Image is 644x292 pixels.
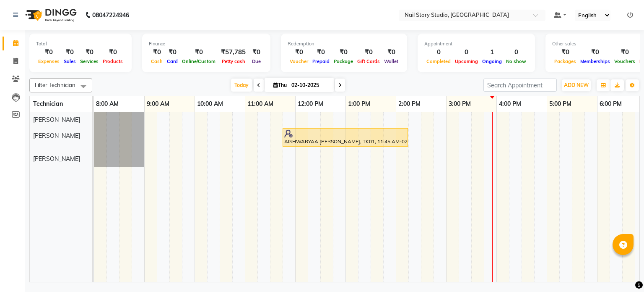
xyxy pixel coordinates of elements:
[346,98,372,110] a: 1:00 PM
[33,132,80,139] span: [PERSON_NAME]
[101,58,125,64] span: Products
[220,58,247,64] span: Petty cash
[92,3,129,27] b: 08047224946
[245,98,275,110] a: 11:00 AM
[33,155,80,163] span: [PERSON_NAME]
[578,47,612,57] div: ₹0
[289,79,331,92] input: 2025-10-02
[195,98,225,110] a: 10:00 AM
[249,47,264,57] div: ₹0
[21,3,79,27] img: logo
[78,47,101,57] div: ₹0
[62,47,78,57] div: ₹0
[310,58,332,64] span: Prepaid
[165,58,180,64] span: Card
[578,58,612,64] span: Memberships
[271,82,289,88] span: Thu
[62,58,78,64] span: Sales
[296,98,325,110] a: 12:00 PM
[547,98,574,110] a: 5:00 PM
[480,47,504,57] div: 1
[424,58,453,64] span: Completed
[231,79,252,92] span: Today
[149,58,165,64] span: Cash
[288,40,400,47] div: Redemption
[250,58,263,64] span: Due
[382,58,400,64] span: Wallet
[35,82,75,88] span: Filter Technician
[33,100,63,108] span: Technician
[332,47,355,57] div: ₹0
[612,47,637,57] div: ₹0
[424,40,528,47] div: Appointment
[504,47,528,57] div: 0
[36,40,125,47] div: Total
[218,47,249,57] div: ₹57,785
[612,58,637,64] span: Vouchers
[447,98,473,110] a: 3:00 PM
[480,58,504,64] span: Ongoing
[78,58,101,64] span: Services
[36,58,62,64] span: Expenses
[165,47,180,57] div: ₹0
[355,47,382,57] div: ₹0
[483,79,557,92] input: Search Appointment
[36,47,62,57] div: ₹0
[552,58,578,64] span: Packages
[453,58,480,64] span: Upcoming
[424,47,453,57] div: 0
[33,116,80,124] span: [PERSON_NAME]
[332,58,355,64] span: Package
[149,47,165,57] div: ₹0
[552,47,578,57] div: ₹0
[94,98,121,110] a: 8:00 AM
[382,47,400,57] div: ₹0
[562,79,591,91] button: ADD NEW
[288,47,310,57] div: ₹0
[453,47,480,57] div: 0
[180,47,218,57] div: ₹0
[149,40,264,47] div: Finance
[145,98,171,110] a: 9:00 AM
[101,47,125,57] div: ₹0
[180,58,218,64] span: Online/Custom
[597,98,624,110] a: 6:00 PM
[283,129,407,145] div: AISHWARYAA [PERSON_NAME], TK01, 11:45 AM-02:15 PM, Nail Extension - Nail Ext. (Acrylic/Gel)
[310,47,332,57] div: ₹0
[564,82,589,88] span: ADD NEW
[504,58,528,64] span: No show
[355,58,382,64] span: Gift Cards
[497,98,523,110] a: 4:00 PM
[396,98,423,110] a: 2:00 PM
[288,58,310,64] span: Voucher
